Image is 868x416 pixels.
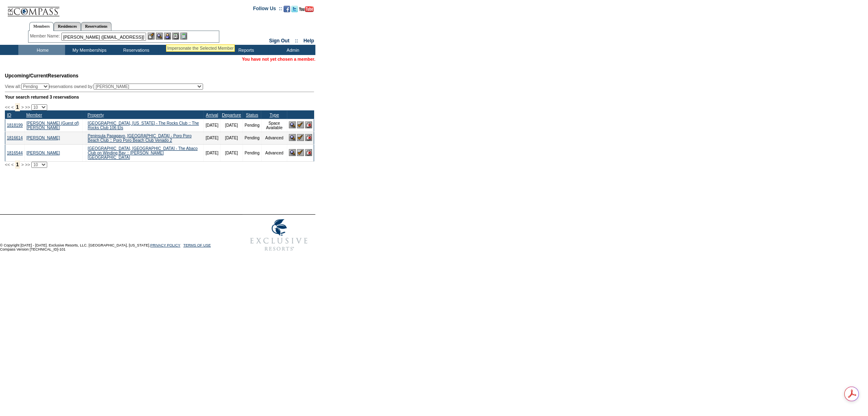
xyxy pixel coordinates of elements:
td: Follow Us :: [253,5,282,15]
span: << [5,162,10,167]
span: >> [25,162,30,167]
img: Confirm Reservation [297,149,304,156]
span: Upcoming/Current [5,73,48,79]
img: Confirm Reservation [297,134,304,141]
img: Become our fan on Facebook [284,6,290,12]
a: Member [26,112,42,117]
a: ID [7,112,11,117]
td: Pending [243,119,262,132]
td: Admin [269,45,315,55]
img: View Reservation [289,149,296,156]
a: [PERSON_NAME] (Guest of) [PERSON_NAME] [26,121,79,130]
a: PRIVACY POLICY [150,243,180,247]
span: > [21,162,24,167]
img: Cancel Reservation [305,149,312,156]
img: Confirm Reservation [297,121,304,128]
span: Reservations [5,73,79,79]
div: Your search returned 3 reservations [5,95,314,99]
a: [PERSON_NAME] [26,151,60,155]
td: [DATE] [204,144,220,161]
a: [GEOGRAPHIC_DATA], [US_STATE] - The Rocks Club :: The Rocks Club 106 Els [88,121,199,130]
a: Property [87,112,104,117]
td: [DATE] [220,144,243,161]
td: Pending [243,144,262,161]
div: Impersonate the Selected Member [167,46,234,51]
img: Subscribe to our YouTube Channel [299,6,314,12]
a: [GEOGRAPHIC_DATA], [GEOGRAPHIC_DATA] - The Abaco Club on Winding Bay :: [PERSON_NAME][GEOGRAPHIC_... [88,146,198,160]
div: View all: reservations owned by: [5,84,207,90]
img: Follow us on Twitter [291,6,298,12]
a: Help [304,38,314,44]
a: Follow us on Twitter [291,8,298,13]
img: Impersonate [164,33,171,40]
a: [PERSON_NAME] [26,136,60,140]
img: View Reservation [289,121,296,128]
a: Reservations [81,22,112,31]
a: Type [270,112,279,117]
img: Reservations [172,33,179,40]
td: [DATE] [220,132,243,144]
td: Home [18,45,65,55]
span: << [5,105,10,110]
img: Cancel Reservation [305,134,312,141]
a: Arrival [206,112,218,117]
a: Departure [222,112,241,117]
a: Status [246,112,258,117]
div: Member Name: [30,33,61,40]
td: My Memberships [65,45,112,55]
span: :: [295,38,298,44]
img: b_calculator.gif [180,33,187,40]
a: 1816544 [7,151,23,155]
img: Exclusive Resorts [243,215,315,255]
a: 1818199 [7,123,23,128]
span: >> [25,105,30,110]
span: 1 [15,161,20,169]
td: [DATE] [204,119,220,132]
td: Space Available [261,119,287,132]
span: 1 [15,103,20,111]
a: Peninsula Papagayo, [GEOGRAPHIC_DATA] - Poro Poro Beach Club :: Poro Poro Beach Club Venado 2 [88,134,192,143]
span: < [11,105,13,110]
span: < [11,162,13,167]
img: View [156,33,163,40]
img: Cancel Reservation [305,121,312,128]
img: b_edit.gif [148,33,155,40]
a: Subscribe to our YouTube Channel [299,8,314,13]
td: [DATE] [220,119,243,132]
td: Vacation Collection [159,45,222,55]
td: Reservations [112,45,159,55]
a: Become our fan on Facebook [284,8,290,13]
a: Residences [54,22,81,31]
a: Sign Out [269,38,289,44]
td: Advanced [261,132,287,144]
img: View Reservation [289,134,296,141]
a: 1816614 [7,136,23,140]
td: Reports [222,45,269,55]
td: Pending [243,132,262,144]
td: Advanced [261,144,287,161]
a: Members [29,22,54,31]
td: [DATE] [204,132,220,144]
a: TERMS OF USE [184,243,211,247]
span: You have not yet chosen a member. [242,57,315,62]
span: > [21,105,24,110]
